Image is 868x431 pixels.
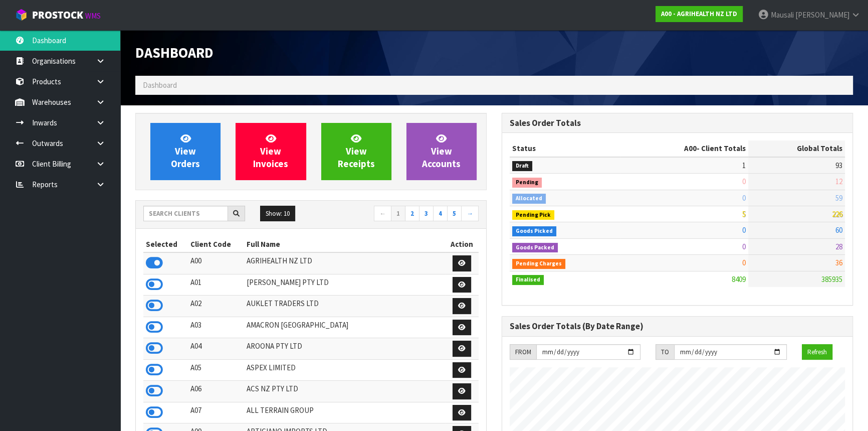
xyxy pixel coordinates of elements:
small: WMS [85,11,101,21]
th: Action [445,236,479,252]
span: A00 [684,143,697,153]
a: ViewReceipts [321,123,391,180]
a: ViewOrders [150,123,221,180]
th: Global Totals [748,140,845,157]
div: FROM [510,344,536,360]
input: Search clients [143,206,228,221]
button: Refresh [802,344,832,360]
td: A00 [188,252,244,274]
span: Mausali [771,10,794,20]
td: A02 [188,296,244,317]
a: ← [374,206,391,222]
span: 0 [742,193,746,203]
td: A04 [188,338,244,360]
td: A03 [188,317,244,338]
span: Dashboard [143,80,177,90]
a: 5 [447,206,462,222]
span: Goods Picked [512,226,556,236]
span: Allocated [512,194,546,204]
th: Selected [143,236,188,252]
span: 0 [742,242,746,251]
th: - Client Totals [620,140,748,157]
span: View Invoices [253,132,288,170]
span: 93 [835,161,842,170]
span: 1 [742,161,746,170]
nav: Page navigation [319,206,479,223]
span: 60 [835,225,842,235]
span: 226 [832,209,842,219]
a: 3 [419,206,433,222]
td: ASPEX LIMITED [244,359,445,381]
div: TO [656,344,674,360]
td: A07 [188,402,244,423]
a: 1 [391,206,405,222]
a: 2 [405,206,419,222]
td: AGRIHEALTH NZ LTD [244,252,445,274]
span: 12 [835,177,842,186]
td: [PERSON_NAME] PTY LTD [244,274,445,296]
span: [PERSON_NAME] [795,10,849,20]
a: ViewAccounts [406,123,477,180]
span: View Orders [171,132,200,170]
span: View Accounts [422,132,461,170]
span: Dashboard [135,44,213,62]
span: Goods Packed [512,243,558,253]
span: ProStock [32,9,83,22]
img: cube-alt.png [15,9,28,21]
th: Client Code [188,236,244,252]
span: 0 [742,225,746,235]
h3: Sales Order Totals [510,118,845,128]
span: 5 [742,209,746,219]
span: Pending Charges [512,259,565,269]
td: ACS NZ PTY LTD [244,381,445,402]
strong: A00 - AGRIHEALTH NZ LTD [661,10,737,18]
a: A00 - AGRIHEALTH NZ LTD [656,6,743,22]
td: A01 [188,274,244,296]
span: 0 [742,177,746,186]
span: 36 [835,258,842,267]
h3: Sales Order Totals (By Date Range) [510,322,845,331]
td: AMACRON [GEOGRAPHIC_DATA] [244,317,445,338]
span: 385935 [821,274,842,284]
td: A06 [188,381,244,402]
span: 28 [835,242,842,251]
td: AROONA PTY LTD [244,338,445,360]
span: Finalised [512,275,544,285]
button: Show: 10 [260,206,295,222]
td: ALL TERRAIN GROUP [244,402,445,423]
span: Draft [512,161,532,171]
span: View Receipts [338,132,375,170]
th: Full Name [244,236,445,252]
a: 4 [433,206,448,222]
span: Pending Pick [512,210,554,220]
a: → [461,206,479,222]
span: 0 [742,258,746,267]
td: A05 [188,359,244,381]
a: ViewInvoices [236,123,306,180]
td: AUKLET TRADERS LTD [244,296,445,317]
th: Status [510,140,620,157]
span: 59 [835,193,842,203]
span: 8409 [732,274,746,284]
span: Pending [512,178,542,188]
